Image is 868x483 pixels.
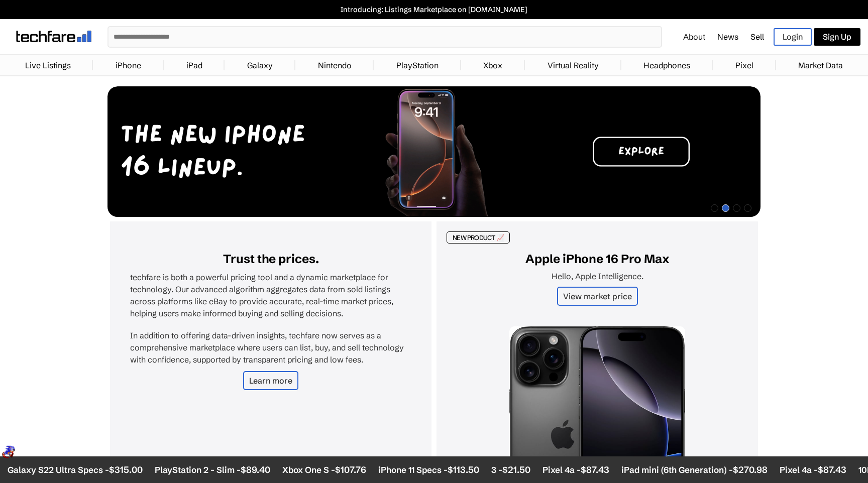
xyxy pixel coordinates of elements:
[378,464,479,475] li: iPhone 11 Specs -
[391,55,444,75] a: PlayStation
[744,204,751,212] span: Go to slide 4
[733,204,740,212] span: Go to slide 3
[242,55,278,75] a: Galaxy
[335,464,366,475] span: $107.76
[130,271,411,319] p: techfare is both a powerful pricing tool and a dynamic marketplace for technology. Our advanced a...
[774,28,812,46] a: Login
[447,231,510,244] div: NEW PRODUCT 📈
[711,204,718,212] span: Go to slide 1
[457,252,738,266] h2: Apple iPhone 16 Pro Max
[130,329,411,366] p: In addition to offering data-driven insights, techfare now serves as a comprehensive marketplace ...
[750,32,764,42] a: Sell
[457,271,738,281] p: Hello, Apple Intelligence.
[542,55,604,75] a: Virtual Reality
[243,371,298,390] a: Learn more
[109,464,143,475] span: $315.00
[241,464,270,475] span: $89.40
[638,55,695,75] a: Headphones
[793,55,848,75] a: Market Data
[491,464,530,475] li: 3 -
[557,287,638,306] a: View market price
[130,252,411,266] h2: Trust the prices.
[5,5,863,14] a: Introducing: Listings Marketplace on [DOMAIN_NAME]
[478,55,507,75] a: Xbox
[16,31,91,42] img: techfare logo
[8,464,143,475] li: Galaxy S22 Ultra Specs -
[20,55,76,75] a: Live Listings
[313,55,357,75] a: Nintendo
[722,204,729,212] span: Go to slide 2
[581,464,609,475] span: $87.43
[448,464,479,475] span: $113.50
[730,55,758,75] a: Pixel
[733,464,768,475] span: $270.98
[282,464,366,475] li: Xbox One S -
[502,464,530,475] span: $21.50
[181,55,207,75] a: iPad
[683,32,705,42] a: About
[542,464,609,475] li: Pixel 4a -
[107,86,761,219] div: 2 / 4
[717,32,738,42] a: News
[111,55,146,75] a: iPhone
[155,464,270,475] li: PlayStation 2 - Slim -
[107,86,761,217] img: Desktop Image 2
[814,28,860,46] a: Sign Up
[621,464,768,475] li: iPad mini (6th Generation) -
